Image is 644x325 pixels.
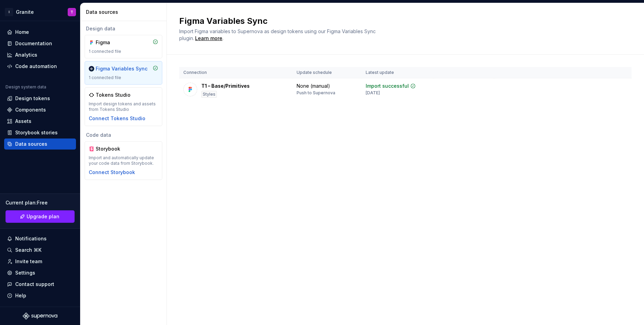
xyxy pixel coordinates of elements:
[4,61,76,72] a: Code automation
[194,36,223,41] span: .
[6,199,75,206] div: Current plan : Free
[85,87,162,126] a: Tokens StudioImport design tokens and assets from Tokens StudioConnect Tokens Studio
[89,75,158,80] div: 1 connected file
[5,8,13,16] div: I
[96,65,147,72] div: Figma Variables Sync
[89,115,145,122] button: Connect Tokens Studio
[4,256,76,267] a: Invite team
[96,92,131,98] div: Tokens Studio
[4,93,76,104] a: Design tokens
[27,213,59,220] span: Upgrade plan
[4,27,76,38] a: Home
[4,38,76,49] a: Documentation
[85,61,162,85] a: Figma Variables Sync1 connected file
[179,67,292,78] th: Connection
[195,35,222,42] a: Learn more
[292,67,362,78] th: Update schedule
[6,210,75,223] a: Upgrade plan
[201,83,250,89] div: T1 – Base/Primitives
[4,127,76,138] a: Storybook stories
[15,281,54,288] div: Contact support
[4,138,76,150] a: Data sources
[89,49,158,54] div: 1 connected file
[4,267,76,278] a: Settings
[366,90,380,96] div: [DATE]
[23,313,57,319] svg: Supernova Logo
[179,16,623,27] h2: Figma Variables Sync
[96,145,129,152] div: Storybook
[4,245,76,256] button: Search ⌘K
[85,25,162,32] div: Design data
[297,83,330,89] div: None (manual)
[15,51,37,58] div: Analytics
[85,35,162,58] a: Figma1 connected file
[86,9,164,16] div: Data sources
[15,141,47,147] div: Data sources
[4,104,76,115] a: Components
[4,279,76,290] button: Contact support
[4,49,76,60] a: Analytics
[15,235,47,242] div: Notifications
[15,269,35,276] div: Settings
[85,132,162,138] div: Code data
[366,83,409,89] div: Import successful
[15,292,26,299] div: Help
[89,101,158,112] div: Import design tokens and assets from Tokens Studio
[201,91,217,98] div: Styles
[89,155,158,166] div: Import and automatically update your code data from Storybook.
[15,40,52,47] div: Documentation
[96,39,129,46] div: Figma
[4,116,76,127] a: Assets
[15,129,58,136] div: Storybook stories
[297,90,335,96] div: Push to Supernova
[4,233,76,244] button: Notifications
[15,106,46,113] div: Components
[179,28,377,41] span: Import Figma variables to Supernova as design tokens using our Figma Variables Sync plugin.
[15,258,42,265] div: Invite team
[362,67,433,78] th: Latest update
[15,247,41,254] div: Search ⌘K
[85,141,162,180] a: StorybookImport and automatically update your code data from Storybook.Connect Storybook
[4,290,76,301] button: Help
[16,9,34,16] div: Granite
[70,9,73,15] div: T
[15,95,50,102] div: Design tokens
[1,4,79,19] button: IGraniteT
[89,169,135,176] button: Connect Storybook
[15,63,57,70] div: Code automation
[6,84,46,90] div: Design system data
[15,29,29,36] div: Home
[15,118,31,125] div: Assets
